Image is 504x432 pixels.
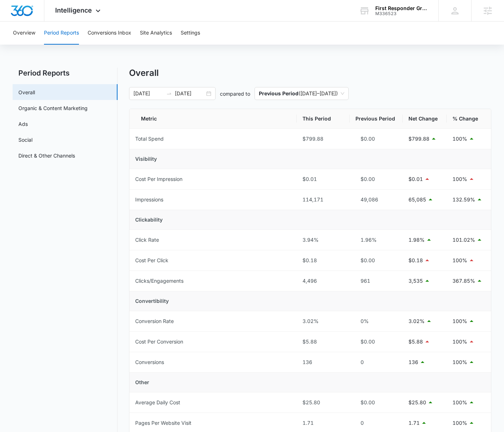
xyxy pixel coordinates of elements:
[408,338,423,346] p: $5.88
[452,338,467,346] p: 100%
[355,317,397,325] div: 0%
[135,277,184,285] div: Clicks/Engagements
[408,175,423,183] p: $0.01
[403,109,447,129] th: Net Change
[408,256,423,264] p: $0.18
[135,256,168,264] div: Cost Per Click
[18,120,28,128] a: Ads
[355,338,397,346] div: $0.00
[355,358,397,366] div: 0
[18,136,32,144] a: Social
[135,236,159,244] div: Click Rate
[408,317,425,325] p: 3.02%
[302,419,344,427] div: 1.71
[129,109,297,129] th: Metric
[140,22,172,45] button: Site Analytics
[408,196,426,204] p: 65,085
[452,175,467,183] p: 100%
[302,196,344,204] div: 114,171
[135,196,163,204] div: Impressions
[13,68,118,78] h2: Period Reports
[88,22,131,45] button: Conversions Inbox
[18,88,35,96] a: Overall
[408,277,423,285] p: 3,535
[129,149,491,169] td: Visibility
[302,277,344,285] div: 4,496
[355,236,397,244] div: 1.96%
[350,109,403,129] th: Previous Period
[452,277,475,285] p: 367.85%
[220,90,250,97] p: compared to
[166,91,172,96] span: to
[452,135,467,143] p: 100%
[18,152,75,159] a: Direct & Other Channels
[408,419,420,427] p: 1.71
[55,6,92,14] span: Intelligence
[452,358,467,366] p: 100%
[408,358,418,366] p: 136
[166,91,172,96] span: swap-right
[452,419,467,427] p: 100%
[135,175,182,183] div: Cost Per Impression
[181,22,200,45] button: Settings
[452,196,475,204] p: 132.59%
[375,5,428,11] div: account name
[452,236,475,244] p: 101.02%
[302,399,344,406] div: $25.80
[302,256,344,264] div: $0.18
[302,236,344,244] div: 3.94%
[302,135,344,143] div: $799.88
[452,399,467,406] p: 100%
[355,196,397,204] div: 49,086
[355,256,397,264] div: $0.00
[135,135,164,143] div: Total Spend
[302,338,344,346] div: $5.88
[297,109,350,129] th: This Period
[129,373,491,392] td: Other
[302,358,344,366] div: 136
[302,175,344,183] div: $0.01
[355,135,397,143] div: $0.00
[355,277,397,285] div: 961
[13,22,35,45] button: Overview
[447,109,491,129] th: % Change
[175,90,205,97] input: End date
[133,90,163,97] input: Start date
[44,22,79,45] button: Period Reports
[135,358,164,366] div: Conversions
[129,68,159,78] h1: Overall
[135,338,183,346] div: Cost Per Conversion
[452,256,467,264] p: 100%
[259,87,344,100] span: ( [DATE] – [DATE] )
[135,419,191,427] div: Pages Per Website Visit
[259,90,299,96] p: Previous Period
[129,210,491,230] td: Clickability
[408,236,425,244] p: 1.98%
[355,399,397,406] div: $0.00
[375,11,428,16] div: account id
[408,135,429,143] p: $799.88
[302,317,344,325] div: 3.02%
[355,419,397,427] div: 0
[18,104,88,112] a: Organic & Content Marketing
[408,399,426,406] p: $25.80
[355,175,397,183] div: $0.00
[135,317,174,325] div: Conversion Rate
[129,291,491,311] td: Convertibility
[452,317,467,325] p: 100%
[135,399,180,406] div: Average Daily Cost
